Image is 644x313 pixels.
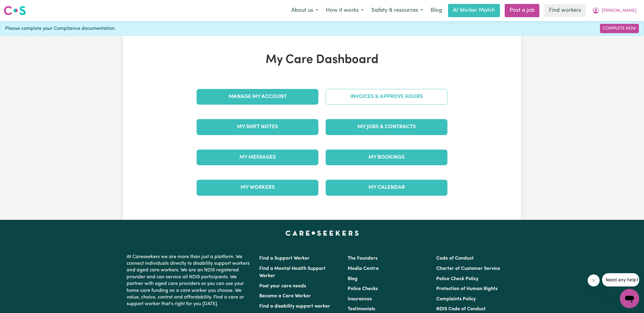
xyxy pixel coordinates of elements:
a: Complaints Policy [436,297,476,302]
button: About us [287,4,322,17]
a: Careseekers logo [4,4,26,17]
a: Charter of Customer Service [436,266,500,271]
a: Code of Conduct [436,256,474,261]
a: Insurances [348,297,372,302]
p: At Careseekers we are more than just a platform. We connect individuals directly to disability su... [127,251,252,310]
span: [PERSON_NAME] [602,8,636,14]
a: Protection of Human Rights [436,286,497,291]
a: My Jobs & Contracts [326,119,447,135]
a: NDIS Code of Conduct [436,307,486,311]
a: Post a job [505,4,539,17]
a: Manage My Account [197,89,318,105]
a: Become a Care Worker [259,294,311,299]
span: Please complete your Compliance documentation. [5,25,116,32]
a: Find workers [544,4,586,17]
a: My Shift Notes [197,119,318,135]
a: Find a Support Worker [259,256,310,261]
iframe: Message from company [602,273,639,286]
a: Invoices & Approve Hours [326,89,447,105]
a: Post your care needs [259,284,306,289]
a: Testimonials [348,307,375,311]
img: Careseekers logo [4,5,26,16]
a: Blog [348,277,358,281]
a: My Bookings [326,150,447,165]
a: Find a disability support worker [259,304,330,309]
a: The Founders [348,256,377,261]
a: My Messages [197,150,318,165]
a: Careseekers home page [286,231,359,236]
button: My Account [588,4,640,17]
a: Blog [427,4,446,17]
a: Find a Mental Health Support Worker [259,266,326,278]
a: Complete Now [600,24,639,33]
a: Media Centre [348,266,379,271]
button: How it works [322,4,368,17]
iframe: Button to launch messaging window [620,289,639,308]
a: Police Check Policy [436,277,478,281]
button: Safety & resources [368,4,427,17]
a: My Calendar [326,180,447,195]
a: AI Worker Match [448,4,500,17]
iframe: Close message [588,274,600,286]
a: Police Checks [348,286,378,291]
a: My Workers [197,180,318,195]
h1: My Care Dashboard [193,53,451,67]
